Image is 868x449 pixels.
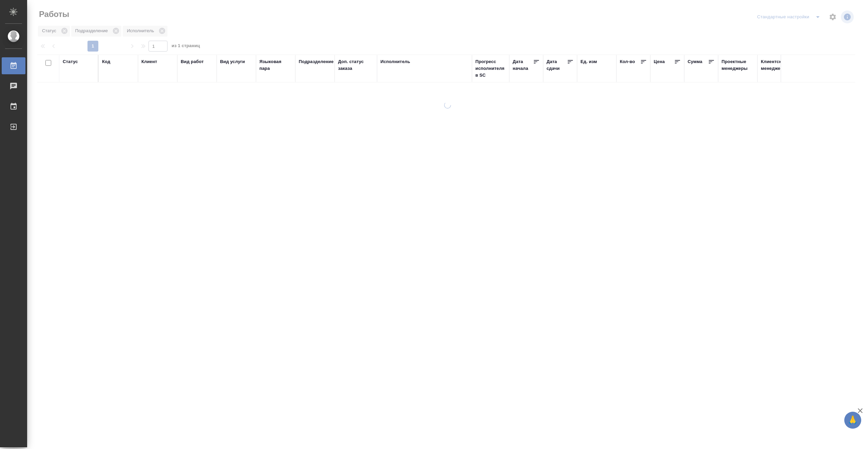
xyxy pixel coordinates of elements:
span: 🙏 [847,413,859,427]
div: Исполнитель [380,58,410,65]
div: Дата начала [513,58,533,72]
div: Прогресс исполнителя в SC [475,58,506,79]
div: Статус [63,58,78,65]
div: Дата сдачи [547,58,567,72]
div: Вид услуги [220,58,245,65]
div: Сумма [688,58,702,65]
div: Клиентские менеджеры [761,58,793,72]
div: Вид работ [181,58,204,65]
div: Клиент [141,58,157,65]
div: Код [102,58,110,65]
div: Языковая пара [259,58,292,72]
div: Ед. изм [580,58,597,65]
div: Доп. статус заказа [338,58,374,72]
div: Цена [654,58,665,65]
div: Кол-во [620,58,635,65]
button: 🙏 [844,412,861,429]
div: Проектные менеджеры [722,58,754,72]
div: Подразделение [299,58,334,65]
